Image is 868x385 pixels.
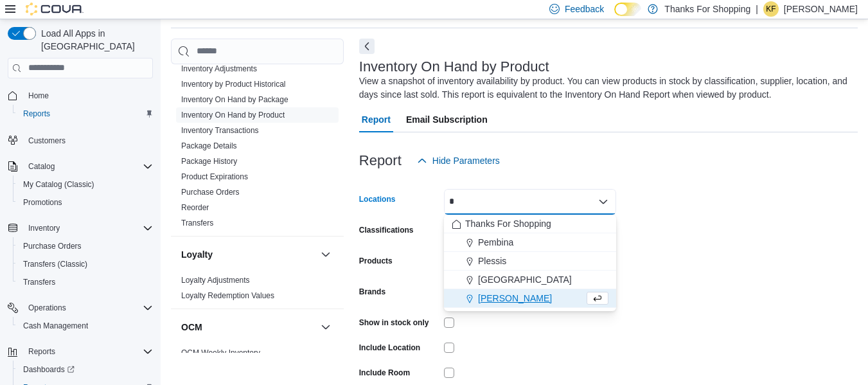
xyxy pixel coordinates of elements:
span: Thanks For Shopping [465,217,551,230]
a: Customers [23,133,71,148]
span: Home [28,91,49,101]
span: Reports [23,109,50,119]
p: [PERSON_NAME] [784,1,858,17]
span: Transfers [181,218,213,228]
span: Loyalty Adjustments [181,275,250,285]
span: Purchase Orders [23,241,82,251]
h3: Loyalty [181,248,213,261]
button: Inventory [23,220,65,236]
span: Promotions [18,195,153,210]
span: Purchase Orders [181,187,240,197]
p: Thanks For Shopping [664,1,750,17]
a: Dashboards [18,362,80,377]
button: [GEOGRAPHIC_DATA] [444,271,616,289]
h3: Report [359,153,402,168]
label: Include Room [359,368,410,378]
button: Cash Management [13,317,158,335]
span: Customers [23,132,153,148]
button: Hide Parameters [412,148,505,174]
span: Catalog [23,159,153,174]
span: Hide Parameters [432,154,500,167]
a: Inventory On Hand by Package [181,95,288,104]
span: Email Subscription [406,107,488,132]
span: OCM Weekly Inventory [181,348,260,358]
img: Cova [26,3,84,15]
a: Inventory Adjustments [181,64,257,73]
div: Loyalty [171,273,344,309]
button: Customers [3,130,158,149]
button: Catalog [23,159,60,174]
div: Choose from the following options [444,215,616,308]
span: Reports [23,344,153,359]
a: Promotions [18,195,67,210]
span: Report [362,107,391,132]
span: Transfers [18,274,153,290]
a: Inventory by Product Historical [181,80,286,89]
button: Plessis [444,252,616,271]
a: Reorder [181,203,209,212]
button: Promotions [13,193,158,211]
a: Inventory On Hand by Product [181,111,285,120]
span: Customers [28,136,66,146]
button: Reports [13,105,158,123]
span: My Catalog (Classic) [18,177,153,192]
span: Inventory by Product Historical [181,79,286,89]
span: Cash Management [23,321,88,331]
button: Loyalty [318,247,333,262]
input: Dark Mode [614,3,641,16]
label: Classifications [359,225,414,235]
button: Reports [23,344,60,359]
div: View a snapshot of inventory availability by product. You can view products in stock by classific... [359,75,851,102]
span: KF [766,1,775,17]
span: Promotions [23,197,62,208]
h3: OCM [181,321,202,334]
span: Plessis [478,255,506,267]
button: Thanks For Shopping [444,215,616,233]
label: Locations [359,194,396,204]
button: Inventory [3,219,158,237]
a: Purchase Orders [181,188,240,197]
button: Loyalty [181,248,315,261]
span: Inventory On Hand by Product [181,110,285,120]
div: Inventory [171,61,344,236]
button: Purchase Orders [13,237,158,255]
a: OCM Weekly Inventory [181,348,260,357]
span: Transfers [23,277,55,287]
span: Inventory Adjustments [181,64,257,74]
button: OCM [181,321,315,334]
span: Inventory Transactions [181,125,259,136]
span: Inventory [28,223,60,233]
button: Operations [3,299,158,317]
a: Loyalty Redemption Values [181,291,274,300]
label: Brands [359,287,385,297]
a: Reports [18,106,55,121]
a: Product Expirations [181,172,248,181]
span: Inventory On Hand by Package [181,94,288,105]
button: Pembina [444,233,616,252]
span: Reports [28,346,55,357]
a: Package History [181,157,237,166]
button: OCM [318,319,333,335]
span: Home [23,87,153,103]
span: Package History [181,156,237,166]
span: Transfers (Classic) [23,259,87,269]
h3: Inventory On Hand by Product [359,59,549,75]
span: Purchase Orders [18,238,153,254]
a: Dashboards [13,361,158,379]
span: My Catalog (Classic) [23,179,94,190]
button: Home [3,86,158,105]
span: Reports [18,106,153,121]
span: Dashboards [23,364,75,375]
button: [PERSON_NAME] [444,289,616,308]
span: Pembina [478,236,513,249]
a: Purchase Orders [18,238,87,254]
div: Keaton Fournier [763,1,779,17]
a: Home [23,88,54,103]
span: Reorder [181,202,209,213]
a: Package Details [181,141,237,150]
label: Products [359,256,393,266]
span: Feedback [565,3,604,15]
div: OCM [171,345,344,366]
label: Include Location [359,343,420,353]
